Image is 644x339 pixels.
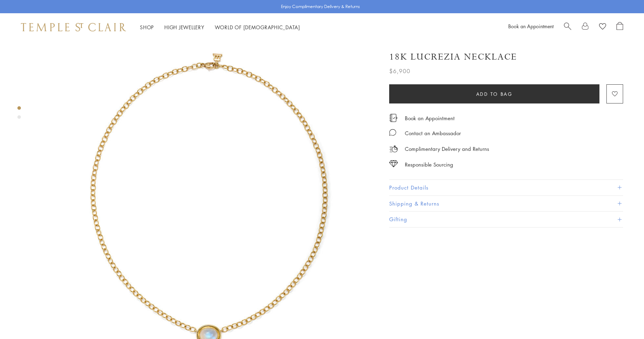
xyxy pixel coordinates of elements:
a: Book an Appointment [405,114,455,122]
button: Shipping & Returns [389,196,623,211]
span: $6,900 [389,67,410,76]
img: icon_sourcing.svg [389,160,398,167]
a: Book an Appointment [508,23,553,30]
p: Complimentary Delivery and Returns [405,145,489,153]
a: Open Shopping Bag [616,22,623,32]
button: Gifting [389,211,623,227]
div: Contact an Ambassador [405,129,461,138]
img: MessageIcon-01_2.svg [389,129,396,136]
p: Enjoy Complimentary Delivery & Returns [281,3,360,10]
button: Add to bag [389,84,599,103]
a: View Wishlist [599,22,606,32]
div: Responsible Sourcing [405,160,453,169]
nav: Main navigation [140,23,300,32]
img: Temple St. Clair [21,23,126,31]
img: icon_appointment.svg [389,114,398,122]
a: ShopShop [140,24,154,31]
div: Product gallery navigation [17,105,21,124]
a: High JewelleryHigh Jewellery [164,24,204,31]
img: icon_delivery.svg [389,145,398,153]
span: Add to bag [476,90,513,98]
a: World of [DEMOGRAPHIC_DATA]World of [DEMOGRAPHIC_DATA] [215,24,300,31]
h1: 18K Lucrezia Necklace [389,51,517,63]
button: Product Details [389,180,623,195]
a: Search [564,22,571,32]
